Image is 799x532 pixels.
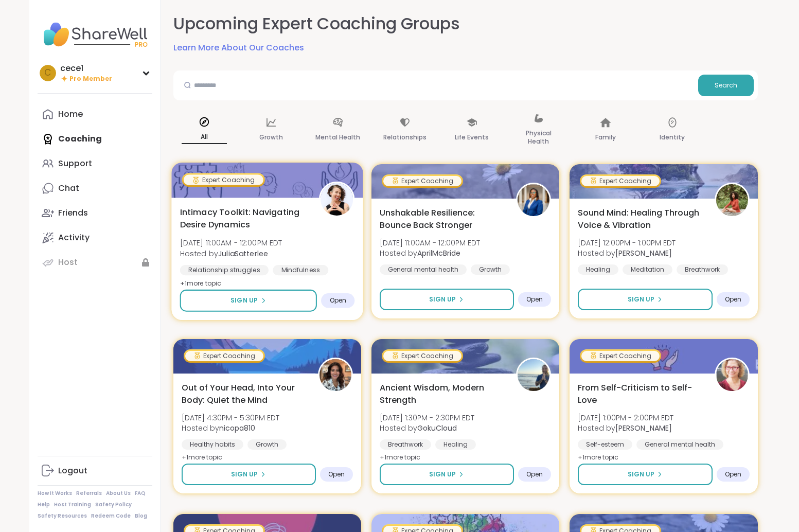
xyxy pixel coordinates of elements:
[69,75,112,83] span: Pro Member
[516,127,561,148] p: Physical Health
[58,257,78,268] div: Host
[725,295,741,304] span: Open
[319,359,351,391] img: nicopa810
[636,439,723,450] div: General mental health
[38,151,152,176] a: Support
[185,351,263,361] div: Expert Coaching
[219,423,255,433] b: nicopa810
[182,413,279,423] span: [DATE] 4:30PM - 5:30PM EDT
[578,382,703,406] span: From Self-Criticism to Self-Love
[660,131,685,144] p: Identity
[173,42,304,54] a: Learn More About Our Coaches
[180,265,268,275] div: Relationship struggles
[182,423,279,433] span: Hosted by
[273,265,328,275] div: Mindfulness
[180,248,282,258] span: Hosted by
[581,351,660,361] div: Expert Coaching
[60,63,112,74] div: cece1
[578,423,673,433] span: Hosted by
[383,351,461,361] div: Expert Coaching
[180,206,307,231] span: Intimacy Toolkit: Navigating Desire Dynamics
[38,512,87,520] a: Safety Resources
[628,295,654,304] span: Sign Up
[526,470,543,478] span: Open
[135,490,146,497] a: FAQ
[58,465,87,476] div: Logout
[725,470,741,478] span: Open
[259,131,283,144] p: Growth
[518,184,549,216] img: AprilMcBride
[380,238,480,248] span: [DATE] 11:00AM - 12:00PM EDT
[38,490,72,497] a: How It Works
[578,464,712,485] button: Sign Up
[595,131,616,144] p: Family
[526,295,543,304] span: Open
[38,16,152,52] img: ShareWell Nav Logo
[380,207,505,232] span: Unshakable Resilience: Bounce Back Stronger
[38,250,152,275] a: Host
[38,225,152,250] a: Activity
[578,289,712,310] button: Sign Up
[716,359,748,391] img: Fausta
[182,131,227,144] p: All
[38,458,152,483] a: Logout
[230,296,258,305] span: Sign Up
[380,464,514,485] button: Sign Up
[380,248,480,258] span: Hosted by
[615,248,672,258] b: [PERSON_NAME]
[180,290,317,312] button: Sign Up
[329,296,346,305] span: Open
[315,131,360,144] p: Mental Health
[58,207,88,219] div: Friends
[135,512,147,520] a: Blog
[435,439,476,450] div: Healing
[218,248,268,258] b: JuliaSatterlee
[182,464,316,485] button: Sign Up
[716,184,748,216] img: Joana_Ayala
[38,176,152,201] a: Chat
[182,382,307,406] span: Out of Your Head, Into Your Body: Quiet the Mind
[698,75,754,96] button: Search
[628,470,654,479] span: Sign Up
[106,490,131,497] a: About Us
[578,238,676,248] span: [DATE] 12:00PM - 1:00PM EDT
[76,490,102,497] a: Referrals
[578,413,673,423] span: [DATE] 1:00PM - 2:00PM EDT
[471,264,510,275] div: Growth
[38,201,152,225] a: Friends
[429,295,456,304] span: Sign Up
[518,359,549,391] img: GokuCloud
[615,423,672,433] b: [PERSON_NAME]
[58,183,79,194] div: Chat
[38,501,50,508] a: Help
[417,248,460,258] b: AprilMcBride
[91,512,131,520] a: Redeem Code
[383,131,427,144] p: Relationships
[180,238,282,248] span: [DATE] 11:00AM - 12:00PM EDT
[380,382,505,406] span: Ancient Wisdom, Modern Strength
[417,423,457,433] b: GokuCloud
[58,109,83,120] div: Home
[578,264,618,275] div: Healing
[380,413,474,423] span: [DATE] 1:30PM - 2:30PM EDT
[380,423,474,433] span: Hosted by
[677,264,728,275] div: Breathwork
[380,439,431,450] div: Breathwork
[182,439,243,450] div: Healthy habits
[95,501,132,508] a: Safety Policy
[380,289,514,310] button: Sign Up
[247,439,287,450] div: Growth
[429,470,456,479] span: Sign Up
[623,264,672,275] div: Meditation
[578,248,676,258] span: Hosted by
[455,131,489,144] p: Life Events
[328,470,345,478] span: Open
[578,207,703,232] span: Sound Mind: Healing Through Voice & Vibration
[321,183,353,216] img: JuliaSatterlee
[183,174,263,185] div: Expert Coaching
[578,439,632,450] div: Self-esteem
[380,264,467,275] div: General mental health
[58,232,90,243] div: Activity
[58,158,92,169] div: Support
[383,176,461,186] div: Expert Coaching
